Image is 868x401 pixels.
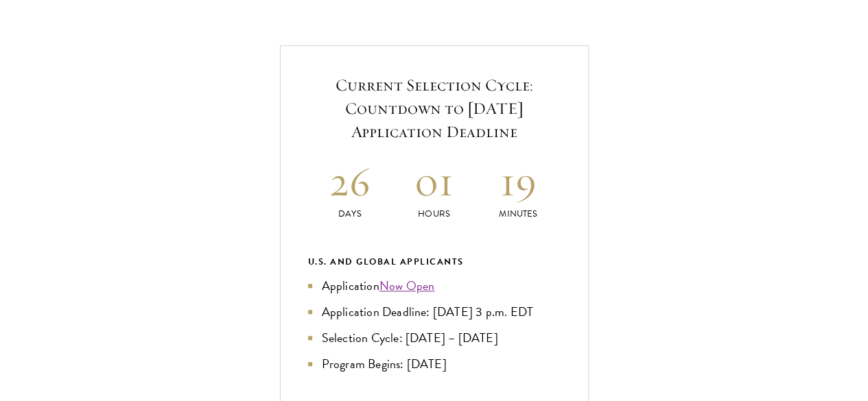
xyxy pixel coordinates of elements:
[476,156,561,207] h2: 19
[392,207,476,221] p: Hours
[308,207,392,221] p: Days
[379,276,435,295] a: Now Open
[308,73,561,143] h5: Current Selection Cycle: Countdown to [DATE] Application Deadline
[308,302,561,321] li: Application Deadline: [DATE] 3 p.m. EDT
[308,254,561,269] div: U.S. and Global Applicants
[392,156,476,207] h2: 01
[308,276,561,295] li: Application
[308,156,392,207] h2: 26
[308,328,561,348] li: Selection Cycle: [DATE] – [DATE]
[308,354,561,374] li: Program Begins: [DATE]
[476,207,561,221] p: Minutes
